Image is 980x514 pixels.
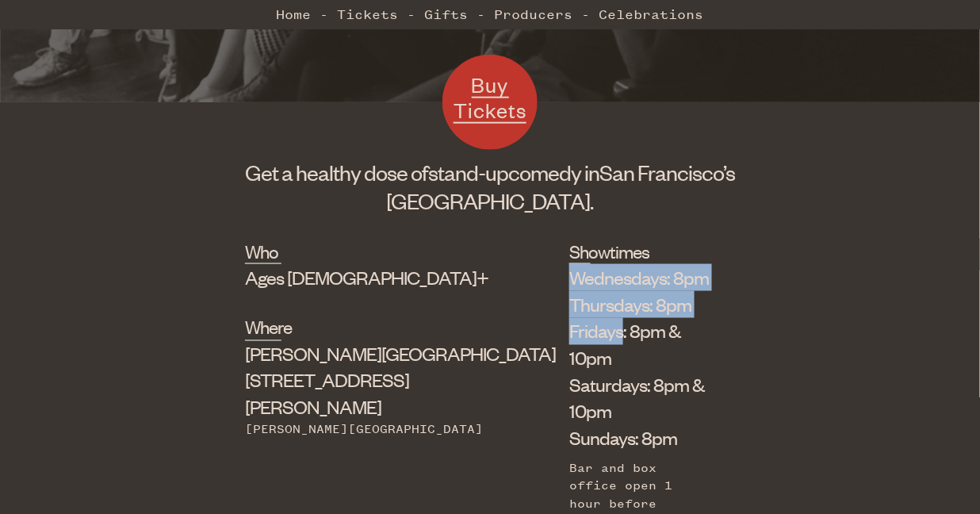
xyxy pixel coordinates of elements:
[569,239,591,264] h2: Showtimes
[387,187,594,214] span: [GEOGRAPHIC_DATA].
[599,159,735,186] span: San Francisco’s
[569,425,711,452] li: Sundays: 8pm
[245,158,735,215] h1: Get a healthy dose of comedy in
[245,239,281,264] h2: Who
[454,71,526,123] span: Buy Tickets
[245,315,281,340] h2: Where
[245,341,490,421] div: [STREET_ADDRESS][PERSON_NAME]
[569,291,711,318] li: Thursdays: 8pm
[442,55,538,150] a: Buy Tickets
[569,372,711,426] li: Saturdays: 8pm & 10pm
[569,264,711,291] li: Wednesdays: 8pm
[245,264,490,291] div: Ages [DEMOGRAPHIC_DATA]+
[245,421,490,439] div: [PERSON_NAME][GEOGRAPHIC_DATA]
[428,159,508,186] span: stand-up
[569,318,711,372] li: Fridays: 8pm & 10pm
[245,342,556,366] span: [PERSON_NAME][GEOGRAPHIC_DATA]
